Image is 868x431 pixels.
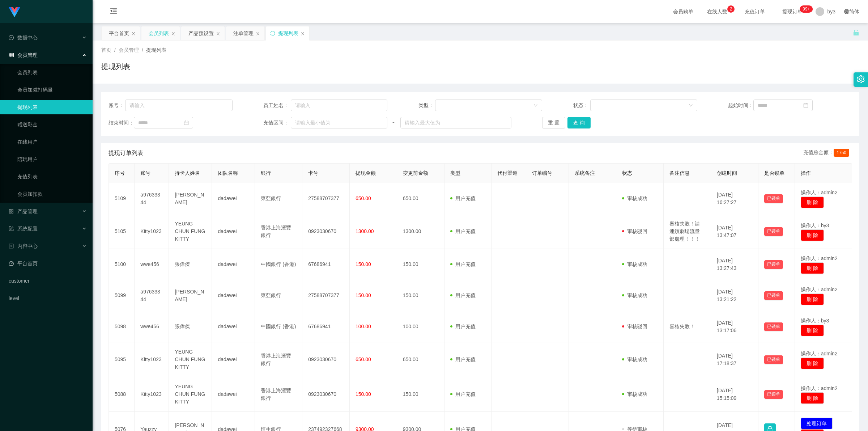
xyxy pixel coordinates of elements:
button: 已锁单 [764,355,783,364]
i: 图标: close [301,31,305,36]
i: 图标: down [689,103,693,108]
span: 100.00 [356,324,371,329]
td: Kitty1023 [135,342,169,377]
i: 图标: check-circle-o [9,35,14,40]
td: 5105 [109,214,135,249]
span: 备注信息 [669,170,690,176]
span: 充值区间： [263,119,291,127]
td: 1300.00 [397,214,444,249]
span: 150.00 [356,292,371,298]
div: 注单管理 [233,26,254,40]
span: 1300.00 [356,228,374,234]
td: 5099 [109,280,135,311]
td: 150.00 [397,249,444,280]
button: 处理订单 [801,418,833,429]
span: 用户充值 [450,261,476,267]
span: 持卡人姓名 [175,170,200,176]
span: 系统备注 [575,170,595,176]
input: 请输入 [125,100,232,111]
button: 删 除 [801,392,824,404]
span: 状态 [622,170,632,176]
td: dadawei [212,249,255,280]
span: 650.00 [356,195,371,201]
i: 图标: close [256,31,260,36]
span: 1750 [834,149,849,157]
td: dadawei [212,377,255,412]
button: 删 除 [801,293,824,305]
i: 图标: form [9,226,14,231]
i: 图标: table [9,52,14,58]
span: 用户充值 [450,228,476,234]
span: 用户充值 [450,356,476,362]
td: 5100 [109,249,135,280]
i: 图标: profile [9,244,14,249]
span: 代付渠道 [497,170,518,176]
td: [DATE] 17:18:37 [711,342,758,377]
i: 图标: menu-fold [101,0,126,24]
span: 类型： [418,102,435,109]
span: 内容中心 [9,243,38,249]
span: 650.00 [356,356,371,362]
a: 在线用户 [17,135,87,149]
td: 5109 [109,183,135,214]
span: 数据中心 [9,35,38,41]
td: [DATE] 16:27:27 [711,183,758,214]
a: 提现列表 [17,100,87,114]
span: 变更前金额 [403,170,428,176]
td: 27588707377 [302,280,350,311]
td: 香港上海滙豐銀行 [255,377,302,412]
input: 请输入最小值为 [291,117,387,128]
span: 审核驳回 [622,324,647,329]
button: 已锁单 [764,227,783,236]
button: 已锁单 [764,291,783,300]
span: 操作人：admin2 [801,351,838,356]
span: 审核成功 [622,292,647,298]
i: 图标: setting [857,75,865,83]
span: 审核成功 [622,391,647,397]
td: a97633344 [135,183,169,214]
sup: 334 [800,5,813,13]
a: 赠送彩金 [17,117,87,132]
span: 首页 [101,47,111,53]
img: logo.9652507e.png [9,7,20,17]
td: 中國銀行 (香港) [255,311,302,342]
button: 删 除 [801,229,824,241]
td: a97633344 [135,280,169,311]
span: / [114,47,116,53]
td: dadawei [212,280,255,311]
td: [DATE] 13:27:43 [711,249,758,280]
span: 订单编号 [532,170,552,176]
span: 审核成功 [622,195,647,201]
h1: 提现列表 [101,61,130,72]
td: wwe456 [135,249,169,280]
span: 提现金额 [356,170,376,176]
span: 操作人：admin2 [801,255,838,261]
td: dadawei [212,342,255,377]
div: 平台首页 [109,26,129,40]
a: level [9,291,87,305]
button: 删 除 [801,325,824,336]
td: 27588707377 [302,183,350,214]
span: 系统配置 [9,226,38,232]
span: 操作 [801,170,811,176]
td: 審核失敗！請連續劇場流量部處理！！！ [664,214,711,249]
i: 图标: down [533,103,538,108]
span: 提现列表 [146,47,166,53]
button: 删 除 [801,262,824,274]
span: 150.00 [356,391,371,397]
span: 产品管理 [9,208,38,214]
a: 会员加扣款 [17,187,87,201]
td: YEUNG CHUN FUNG KITTY [169,342,212,377]
i: 图标: unlock [853,29,859,36]
span: 结束时间： [109,119,134,127]
span: 操作人：by3 [801,318,829,324]
td: 0923030670 [302,214,350,249]
i: 图标: global [844,9,849,14]
td: 5095 [109,342,135,377]
button: 已锁单 [764,260,783,269]
td: Kitty1023 [135,214,169,249]
span: 账号 [140,170,150,176]
span: 员工姓名： [263,102,291,109]
div: 产品预设置 [188,26,214,40]
td: 650.00 [397,183,444,214]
